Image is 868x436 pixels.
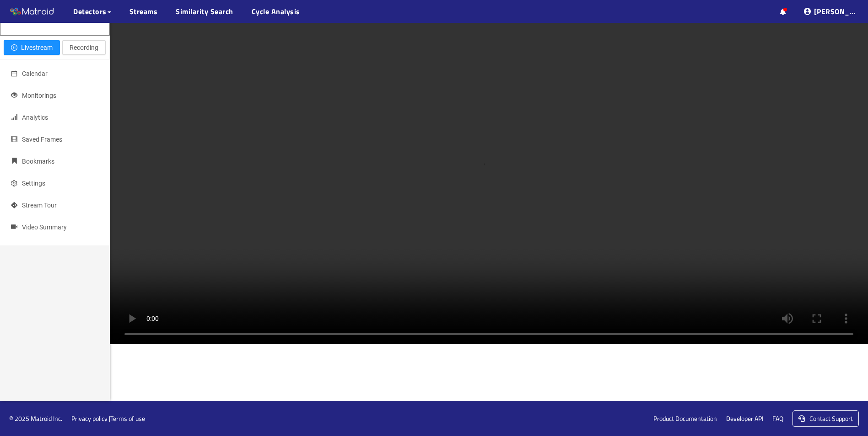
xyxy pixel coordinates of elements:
[793,410,859,427] a: Contact Support
[22,92,56,99] span: Monitorings
[809,414,853,423] span: Contact Support
[772,414,783,424] a: FAQ
[22,136,62,143] span: Saved Frames
[4,40,60,55] button: pause-circleLivestream
[9,5,55,19] img: Matroid logo
[11,70,17,77] span: calendar
[11,44,17,52] span: pause-circle
[22,223,67,231] span: Video Summary
[129,6,158,17] a: Streams
[22,70,48,77] span: Calendar
[22,158,54,165] span: Bookmarks
[653,414,717,424] a: Product Documentation
[22,114,48,121] span: Analytics
[62,40,106,55] button: Recording
[22,180,45,187] span: Settings
[70,43,98,53] span: Recording
[726,414,763,424] a: Developer API
[73,6,107,17] span: Detectors
[176,6,233,17] a: Similarity Search
[252,6,300,17] a: Cycle Analysis
[11,180,17,186] span: setting
[110,414,145,423] a: Terms of use
[71,414,110,423] a: Privacy policy |
[9,414,62,424] span: © 2025 Matroid Inc.
[21,43,53,53] span: Livestream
